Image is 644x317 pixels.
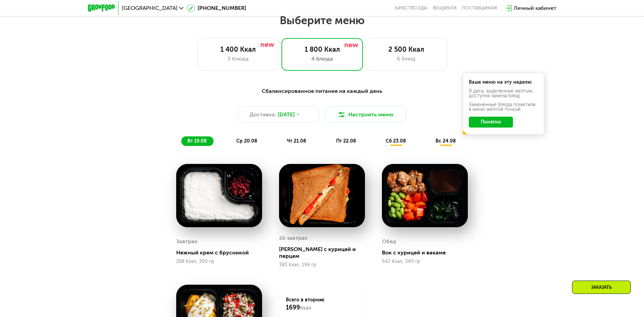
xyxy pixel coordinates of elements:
[382,259,468,264] div: 542 Ккал, 340 гр
[176,236,198,247] div: Завтрак
[204,55,272,63] div: 3 блюда
[514,4,556,12] div: Личный кабинет
[279,262,365,268] div: 383 Ккал, 194 гр
[286,297,358,312] div: Всего в вторник
[121,87,523,96] div: Сбалансированное питание на каждый день
[469,80,538,85] div: Ваше меню на эту неделю
[469,117,513,128] button: Понятно
[236,138,257,144] span: ср 20.08
[386,138,406,144] span: сб 23.08
[469,102,538,112] div: Заменённые блюда пометили в меню жёлтой точкой.
[187,4,246,12] a: [PHONE_NUMBER]
[22,14,622,27] h2: Выберите меню
[300,305,311,311] span: Ккал
[122,5,178,11] span: [GEOGRAPHIC_DATA]
[176,259,262,264] div: 268 Ккал, 300 гр
[286,304,300,311] span: 1699
[279,246,370,260] div: [PERSON_NAME] с курицей и перцем
[204,45,272,53] div: 1 400 Ккал
[336,138,356,144] span: пт 22.08
[436,138,456,144] span: вс 24.08
[382,236,396,247] div: Обед
[373,45,440,53] div: 2 500 Ккал
[433,5,457,11] a: Вендинги
[469,89,538,98] div: В даты, выделенные желтым, доступна замена блюд.
[462,5,497,11] div: поставщикам
[279,233,308,243] div: 2й завтрак
[572,281,631,294] div: Заказать
[289,45,356,53] div: 1 800 Ккал
[382,249,473,256] div: Вок с курицей и вакаме
[395,5,427,11] a: Качество еды
[250,111,276,119] span: Доставка:
[289,55,356,63] div: 4 блюда
[325,106,406,123] button: Настроить меню
[373,55,440,63] div: 6 блюд
[187,138,207,144] span: вт 19.08
[287,138,306,144] span: чт 21.08
[176,249,268,256] div: Нежный крем с брусникой
[278,111,295,119] span: [DATE]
